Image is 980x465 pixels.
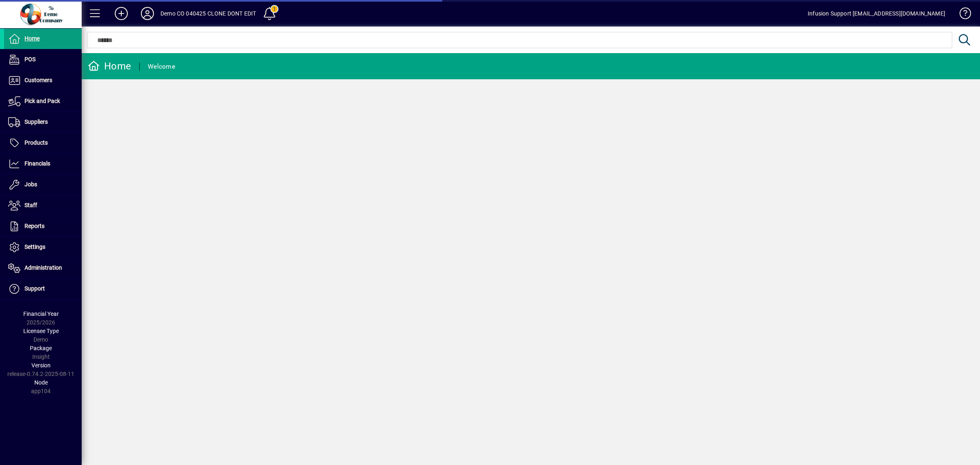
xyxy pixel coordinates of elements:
[4,237,82,257] a: Settings
[34,379,48,386] span: Node
[108,6,134,21] button: Add
[24,35,40,42] span: Home
[24,139,48,146] span: Products
[24,223,45,229] span: Reports
[4,174,82,195] a: Jobs
[24,98,60,104] span: Pick and Pack
[808,7,945,20] div: Infusion Support [EMAIL_ADDRESS][DOMAIN_NAME]
[4,216,82,237] a: Reports
[4,70,82,91] a: Customers
[24,118,48,125] span: Suppliers
[148,60,175,73] div: Welcome
[24,244,45,250] span: Settings
[24,77,52,83] span: Customers
[23,328,59,334] span: Licensee Type
[4,49,82,70] a: POS
[4,154,82,174] a: Financials
[24,202,37,208] span: Staff
[88,60,131,73] div: Home
[23,311,59,317] span: Financial Year
[4,279,82,299] a: Support
[24,264,62,271] span: Administration
[24,56,36,63] span: POS
[4,91,82,112] a: Pick and Pack
[4,112,82,132] a: Suppliers
[24,160,50,167] span: Financials
[4,195,82,216] a: Staff
[134,6,160,21] button: Profile
[4,133,82,153] a: Products
[4,258,82,278] a: Administration
[24,181,37,188] span: Jobs
[160,7,256,20] div: Demo CO 040425 CLONE DONT EDIT
[953,2,970,28] a: Knowledge Base
[31,362,51,369] span: Version
[24,285,45,292] span: Support
[30,345,52,351] span: Package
